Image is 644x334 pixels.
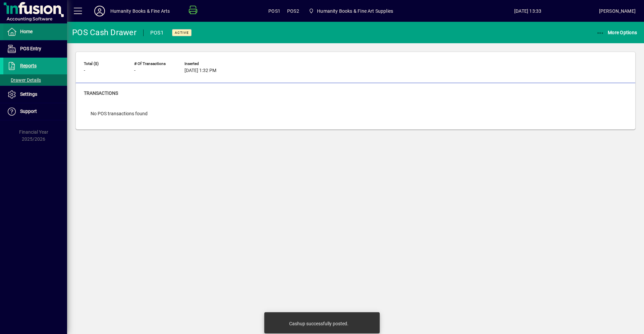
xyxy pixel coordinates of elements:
button: Profile [89,5,110,17]
a: Settings [3,86,67,103]
div: Humanity Books & Fine Arts [110,6,170,16]
span: Transactions [84,90,118,96]
span: POS Entry [20,46,41,51]
a: Drawer Details [3,74,67,86]
div: POS1 [150,27,164,38]
span: More Options [596,30,637,35]
button: More Options [595,26,639,39]
span: POS1 [268,6,280,16]
span: Inserted [184,62,225,66]
span: Total ($) [84,62,124,66]
span: [DATE] 1:32 PM [184,68,216,73]
span: - [134,68,136,73]
div: [PERSON_NAME] [599,6,636,16]
span: Reports [20,63,37,68]
span: - [84,68,85,73]
a: Support [3,103,67,120]
span: Humanity Books & Fine Art Supplies [306,5,396,17]
a: POS Entry [3,41,67,57]
div: No POS transactions found [84,104,154,124]
div: POS Cash Drawer [72,27,137,38]
span: Home [20,29,33,34]
span: Active [175,30,189,35]
span: Drawer Details [7,77,41,83]
span: Support [20,109,37,114]
span: Humanity Books & Fine Art Supplies [317,6,393,16]
span: Settings [20,91,37,97]
span: POS2 [287,6,299,16]
div: Cashup successfully posted. [289,320,348,327]
span: [DATE] 13:33 [457,6,599,16]
span: # of Transactions [134,62,174,66]
a: Home [3,23,67,40]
